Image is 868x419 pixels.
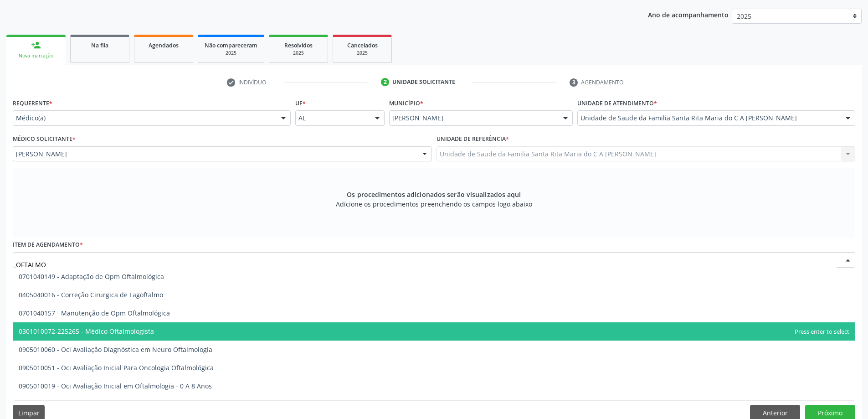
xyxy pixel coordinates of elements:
span: [PERSON_NAME] [392,114,554,123]
label: Requerente [13,96,52,110]
span: [PERSON_NAME] [16,150,413,159]
div: Nova marcação [13,52,59,59]
div: 2025 [205,50,257,57]
div: 2 [381,78,389,86]
span: 0301010072-225265 - Médico Oftalmologista [19,327,154,336]
label: UF [295,96,306,110]
span: Na fila [91,41,108,49]
div: 2025 [339,50,385,57]
span: Adicione os procedimentos preenchendo os campos logo abaixo [336,199,532,209]
label: Unidade de atendimento [577,96,657,110]
input: Buscar por procedimento [16,255,837,274]
span: Agendados [149,41,179,49]
span: Os procedimentos adicionados serão visualizados aqui [347,190,521,199]
span: 0701040149 - Adaptação de Opm Oftalmológica [19,272,164,281]
div: Unidade solicitante [392,78,455,86]
label: Município [389,96,423,110]
span: Não compareceram [205,41,257,49]
span: 0905010060 - Oci Avaliação Diagnóstica em Neuro Oftalmologia [19,345,212,354]
span: 0905010035 - Oci Avaliação Inicial em Oftalmologia - A Partir de 9 Anos [19,400,235,409]
div: person_add [31,40,41,50]
span: Unidade de Saude da Familia Santa Rita Maria do C A [PERSON_NAME] [580,114,837,123]
span: 0905010019 - Oci Avaliação Inicial em Oftalmologia - 0 A 8 Anos [19,382,212,390]
span: 0905010051 - Oci Avaliação Inicial Para Oncologia Oftalmológica [19,363,214,372]
span: 0701040157 - Manutenção de Opm Oftalmológica [19,309,170,317]
span: Médico(a) [16,114,272,123]
span: Cancelados [347,41,378,49]
span: Resolvidos [284,41,313,49]
label: Médico Solicitante [13,132,76,146]
label: Unidade de referência [437,132,509,146]
div: 2025 [276,50,321,57]
p: Ano de acompanhamento [648,9,729,20]
span: 0405040016 - Correção Cirurgica de Lagoftalmo [19,290,163,299]
label: Item de agendamento [13,238,83,252]
span: AL [298,114,366,123]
